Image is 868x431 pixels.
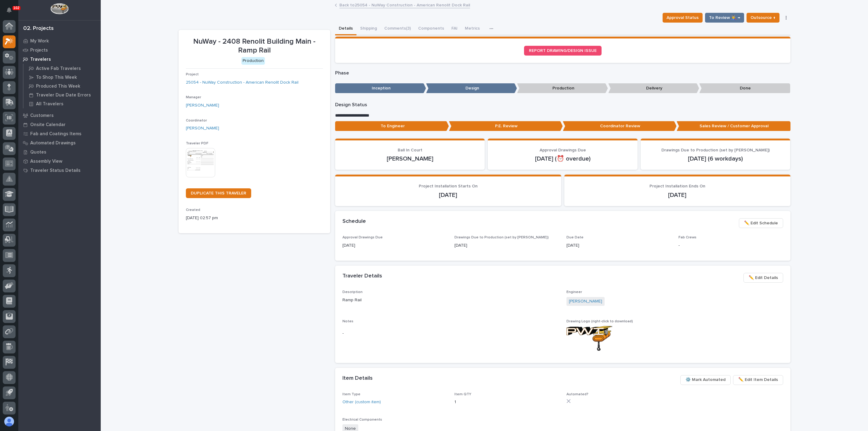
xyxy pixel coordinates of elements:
a: Travelers [18,55,101,64]
a: Projects [18,45,101,55]
p: Design [426,83,517,93]
a: 25054 - NuWay Construction - American Renolit Dock Rail [186,79,298,86]
span: Traveler PDF [186,142,208,145]
button: Components [414,23,448,35]
p: [DATE] (6 workdays) [648,155,783,162]
img: Workspace Logo [50,3,68,14]
p: Produced This Week [36,84,80,89]
a: Quotes [18,147,101,157]
span: Manager [186,96,201,99]
p: [DATE] [454,242,559,249]
span: Created [186,208,200,212]
p: To Shop This Week [36,75,77,80]
p: Active Fab Travelers [36,66,81,71]
h2: Schedule [342,218,366,225]
span: ✏️ Edit Schedule [744,219,778,227]
a: DUPLICATE THIS TRAVELER [186,188,251,198]
span: ✏️ Edit Item Details [738,376,778,383]
button: Approval Status [663,13,703,23]
a: To Shop This Week [24,73,101,81]
a: My Work [18,36,101,45]
span: DUPLICATE THIS TRAVELER [191,191,246,195]
span: Item Type [342,393,360,396]
span: REPORT DRAWING/DESIGN ISSUE [529,49,597,53]
span: Drawings Due to Production (set by [PERSON_NAME]) [454,236,549,239]
span: Coordinator [186,119,207,122]
button: ✏️ Edit Item Details [733,375,783,385]
button: ⚙️ Mark Automated [680,375,731,385]
span: Drawings Due to Production (set by [PERSON_NAME]) [661,148,770,152]
p: Phase [335,70,790,76]
span: Notes [342,320,353,323]
p: Design Status [335,102,790,108]
span: Engineer [566,290,582,294]
a: [PERSON_NAME] [186,102,219,109]
button: Shipping [356,23,381,35]
span: Due Date [566,236,584,239]
p: - [678,242,783,249]
button: users-avatar [3,415,16,428]
span: Description [342,290,363,294]
p: [DATE] [572,191,783,199]
button: FAI [448,23,461,35]
p: NuWay - 2408 Renolit Building Main - Ramp Rail [186,37,323,55]
span: Drawing Logo (right-click to download) [566,320,633,323]
button: Notifications [3,4,16,16]
span: Project [186,73,199,76]
img: yWsEItkrhDCcNJSsMXszpOcPhw9JfLKPnBqiOSSNvoY [566,326,612,351]
p: Traveler Status Details [30,168,81,173]
p: - [342,330,559,337]
p: My Work [30,38,49,44]
a: Back to25054 - NuWay Construction - American Renolit Dock Rail [339,1,470,8]
span: Item QTY [454,393,471,396]
button: Outsource ↑ [747,13,779,23]
p: Travelers [30,57,51,62]
p: All Travelers [36,101,63,107]
p: Fab and Coatings Items [30,131,81,137]
button: ✏️ Edit Details [743,273,783,283]
span: Approval Drawings Due [540,148,586,152]
p: Done [699,83,790,93]
span: Ball In Court [398,148,422,152]
span: Approval Status [667,14,699,21]
p: Coordinator Review [563,121,677,131]
p: [DATE] [342,191,554,199]
span: Approval Drawings Due [342,236,383,239]
a: [PERSON_NAME] [186,125,219,132]
span: To Review 👨‍🏭 → [709,14,740,21]
p: Traveler Due Date Errors [36,92,91,98]
p: Production [517,83,608,93]
a: Produced This Week [24,82,101,90]
h2: Traveler Details [342,273,382,280]
span: ✏️ Edit Details [749,274,778,281]
button: Comments (3) [381,23,414,35]
p: Projects [30,48,48,53]
a: Other (custom item) [342,399,381,405]
p: [DATE] [566,242,671,249]
h2: Item Details [342,375,373,382]
a: All Travelers [24,100,101,108]
p: 102 [13,6,20,10]
div: Notifications102 [8,7,16,17]
p: Assembly View [30,159,62,164]
span: Electrical Components [342,418,382,422]
a: [PERSON_NAME] [569,298,602,305]
p: [DATE] (⏰ overdue) [495,155,630,162]
a: Fab and Coatings Items [18,129,101,138]
p: 1 [454,399,559,405]
p: [DATE] 02:57 pm [186,215,323,221]
span: Fab Crews [678,236,696,239]
div: Production [241,57,265,65]
span: Project Installation Ends On [649,184,705,188]
span: Project Installation Starts On [419,184,478,188]
span: Automated? [566,393,588,396]
p: Sales Review / Customer Approval [677,121,790,131]
p: Onsite Calendar [30,122,66,128]
p: Ramp Rail [342,297,559,303]
a: REPORT DRAWING/DESIGN ISSUE [524,46,602,56]
p: Quotes [30,150,46,155]
button: ✏️ Edit Schedule [739,218,783,228]
button: Metrics [461,23,483,35]
span: ⚙️ Mark Automated [685,376,725,383]
button: To Review 👨‍🏭 → [705,13,744,23]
